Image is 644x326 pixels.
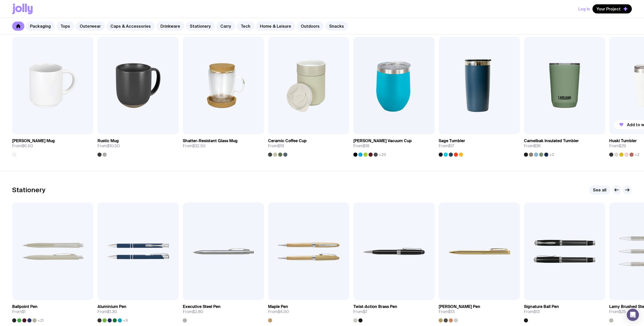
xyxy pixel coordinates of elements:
[609,143,626,149] span: From
[524,134,605,157] a: Camelbak Insulated TumblerFrom$36+2
[22,309,26,314] span: $1
[524,143,541,149] span: From
[609,309,626,314] span: From
[592,4,632,13] button: Your Project
[97,143,120,149] span: From
[524,138,579,143] h3: Camelbak Insulated Tumbler
[12,186,45,194] h2: Stationery
[106,22,155,31] a: Caps & Accessories
[123,318,128,322] span: +9
[76,22,105,31] a: Outerwear
[379,153,386,157] span: +20
[609,138,637,143] h3: Huski Tumbler
[56,22,74,31] a: Tops
[524,304,559,309] h3: Signature Ball Pen
[534,143,541,149] span: $36
[589,185,610,194] a: See all
[26,22,55,31] a: Packaging
[12,300,93,322] a: Ballpoint PenFrom$1+21
[12,143,33,149] span: From
[619,143,626,149] span: $29
[12,134,93,157] a: [PERSON_NAME] MugFrom$6.50
[97,300,179,322] a: Aluminium PenFrom$1.30+9
[439,309,454,314] span: From
[186,22,215,31] a: Stationery
[97,134,179,157] a: Rustic MugFrom$10.50
[192,309,203,314] span: $2.80
[107,143,120,149] span: $10.50
[156,22,184,31] a: Drinkware
[97,309,117,314] span: From
[439,300,520,322] a: [PERSON_NAME] PenFrom$13
[534,309,540,314] span: $13
[12,138,55,143] h3: [PERSON_NAME] Mug
[549,153,554,157] span: +2
[12,309,26,314] span: From
[297,22,324,31] a: Outdoors
[183,309,203,314] span: From
[192,143,206,149] span: $32.50
[268,309,289,314] span: From
[38,318,44,322] span: +21
[183,304,221,309] h3: Executive Steel Pen
[619,309,626,314] span: $25
[97,138,119,143] h3: Rustic Mug
[107,309,117,314] span: $1.30
[353,304,397,309] h3: Twist-Action Brass Pen
[448,143,454,149] span: $17
[578,4,590,13] button: Log In
[353,300,435,322] a: Twist-Action Brass PenFrom$7
[439,304,480,309] h3: [PERSON_NAME] Pen
[216,22,235,31] a: Carry
[268,138,307,143] h3: Ceramic Coffee Cup
[363,143,369,149] span: $18
[183,138,238,143] h3: Shatter-Resistant Glass Mug
[448,309,454,314] span: $13
[183,134,264,153] a: Shatter-Resistant Glass MugFrom$32.50
[353,309,367,314] span: From
[524,309,540,314] span: From
[12,304,38,309] h3: Ballpoint Pen
[439,134,520,157] a: Sage TumblerFrom$17
[627,309,639,321] div: Open Intercom Messenger
[268,134,349,157] a: Ceramic Coffee CupFrom$19
[439,138,465,143] h3: Sage Tumbler
[524,300,605,322] a: Signature Ball PenFrom$13
[237,22,254,31] a: Tech
[22,143,33,149] span: $6.50
[325,22,348,31] a: Snacks
[353,134,435,157] a: [PERSON_NAME] Vacuum CupFrom$18+20
[353,143,369,149] span: From
[97,304,126,309] h3: Aluminium Pen
[363,309,367,314] span: $7
[183,143,206,149] span: From
[597,6,621,11] span: Your Project
[439,143,454,149] span: From
[183,300,264,322] a: Executive Steel PenFrom$2.80
[635,153,639,157] span: +2
[278,309,289,314] span: $4.50
[278,143,284,149] span: $19
[256,22,295,31] a: Home & Leisure
[268,300,349,322] a: Maple PenFrom$4.50
[268,304,288,309] h3: Maple Pen
[353,138,412,143] h3: [PERSON_NAME] Vacuum Cup
[268,143,284,149] span: From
